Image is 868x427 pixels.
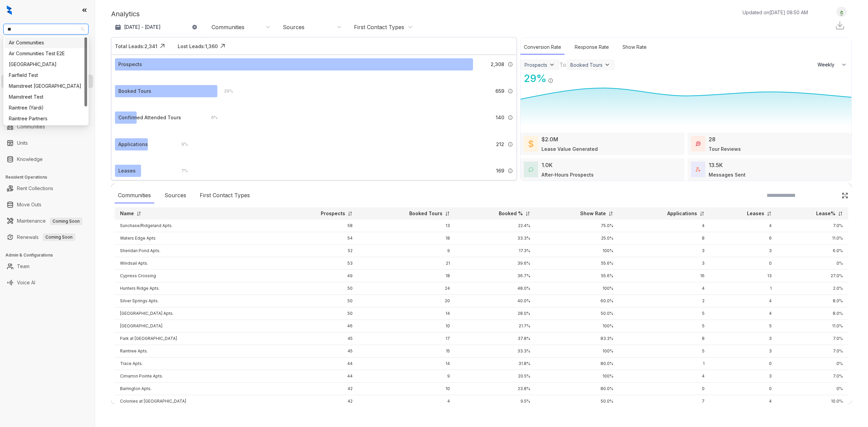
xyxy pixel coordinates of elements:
[161,188,190,203] div: Sources
[455,370,535,383] td: 20.5%
[5,174,95,180] h3: Resident Operations
[115,320,277,332] td: [GEOGRAPHIC_DATA]
[157,41,167,51] img: Click Icon
[777,282,848,295] td: 2.0%
[1,230,93,244] li: Renewals
[837,8,846,16] img: UserAvatar
[358,257,455,270] td: 21
[619,345,710,358] td: 5
[455,307,535,320] td: 28.0%
[358,395,455,408] td: 4
[115,232,277,245] td: Waters Edge Apts
[358,220,455,232] td: 13
[709,135,715,143] div: 28
[709,171,746,178] div: Messages Sent
[536,395,619,408] td: 50.0%
[777,358,848,370] td: 0%
[455,220,535,232] td: 22.4%
[358,332,455,345] td: 17
[710,270,777,282] td: 13
[9,39,83,46] div: Air Communities
[710,232,777,245] td: 6
[277,320,358,332] td: 46
[580,210,606,217] p: Show Rate
[1,152,93,166] li: Knowledge
[696,141,701,146] img: TourReviews
[358,245,455,257] td: 9
[7,5,12,15] img: logo
[549,61,555,68] img: ViewFilterArrow
[111,9,140,19] p: Analytics
[536,245,619,257] td: 100%
[358,383,455,395] td: 10
[5,113,87,124] div: Raintree Partners
[777,220,848,232] td: 7.0%
[699,211,705,216] img: sorting
[536,320,619,332] td: 100%
[118,167,136,175] div: Leases
[5,70,87,81] div: Fairfield Test
[277,345,358,358] td: 45
[277,370,358,383] td: 44
[277,383,358,395] td: 42
[1,198,93,211] li: Move Outs
[115,257,277,270] td: Windsail Apts.
[777,345,848,358] td: 7.0%
[777,232,848,245] td: 11.0%
[525,62,547,68] div: Prospects
[455,295,535,307] td: 40.0%
[1,276,93,289] li: Voice AI
[358,270,455,282] td: 18
[455,245,535,257] td: 17.3%
[667,210,697,217] p: Applications
[696,167,701,172] img: TotalFum
[619,370,710,383] td: 4
[548,78,553,83] img: Info
[619,232,710,245] td: 8
[619,295,710,307] td: 2
[5,48,87,59] div: Air Communities Test E2E
[277,395,358,408] td: 42
[710,370,777,383] td: 3
[115,395,277,408] td: Colonies at [GEOGRAPHIC_DATA]
[710,282,777,295] td: 1
[838,211,843,216] img: sorting
[536,232,619,245] td: 25.0%
[710,358,777,370] td: 0
[277,282,358,295] td: 50
[348,211,353,216] img: sorting
[277,220,358,232] td: 58
[175,141,188,148] div: 9 %
[17,276,35,289] a: Voice AI
[17,120,45,134] a: Communities
[1,260,93,273] li: Team
[455,332,535,345] td: 37.8%
[9,82,83,90] div: Mainstreet [GEOGRAPHIC_DATA]
[710,220,777,232] td: 4
[115,220,277,232] td: Sunchase/Ridgeland Apts.
[409,210,442,217] p: Booked Tours
[17,198,41,211] a: Move Outs
[777,245,848,257] td: 6.0%
[709,145,741,152] div: Tour Reviews
[777,383,848,395] td: 0%
[17,182,53,195] a: Rent Collections
[496,114,504,121] span: 140
[115,270,277,282] td: Cypress Crossing
[536,270,619,282] td: 55.6%
[743,9,808,16] p: Updated on [DATE] 08:50 AM
[536,295,619,307] td: 60.0%
[608,211,613,216] img: sorting
[559,61,566,69] div: To
[777,295,848,307] td: 8.0%
[9,72,83,79] div: Fairfield Test
[710,257,777,270] td: 0
[115,370,277,383] td: Cimarron Pointe Apts.
[277,358,358,370] td: 44
[115,358,277,370] td: Trace Apts.
[619,270,710,282] td: 16
[536,345,619,358] td: 100%
[553,72,564,82] img: Click Icon
[115,307,277,320] td: [GEOGRAPHIC_DATA] Apts.
[218,41,228,51] img: Click Icon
